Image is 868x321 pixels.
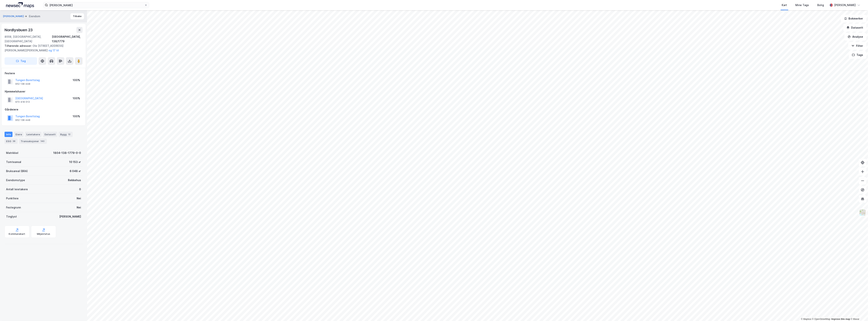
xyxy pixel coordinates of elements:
[3,14,25,18] button: [PERSON_NAME]
[6,151,18,155] div: Matrikkel
[15,100,30,103] div: 972 418 013
[48,2,144,8] input: Søk på adresse, matrikkel, gårdeiere, leietakere eller personer
[6,178,25,182] div: Eiendomstype
[29,14,40,19] div: Eiendom
[5,57,37,65] button: Tag
[37,233,50,236] div: Miljøstatus
[77,205,81,210] div: Nei
[6,196,19,201] div: Punktleie
[849,51,866,59] button: Tags
[53,151,81,155] div: 1804-138-1779-0-0
[841,15,866,22] button: Bokmerker
[25,132,41,137] div: Leietakere
[68,178,81,182] div: Rekkehus
[5,89,82,94] div: Hjemmelshaver
[849,303,868,321] div: Kontrollprogram for chat
[5,44,79,53] div: Ole [STREET_ADDRESS][PERSON_NAME][PERSON_NAME]
[73,78,80,82] div: 100%
[817,3,824,7] div: Bolig
[59,214,81,219] div: [PERSON_NAME]
[5,132,12,137] div: Info
[5,139,18,144] div: ESG
[9,233,25,236] div: Kommunekart
[15,82,30,85] div: 952 138 448
[6,205,21,210] div: Festegrunn
[5,107,82,112] div: Gårdeiere
[73,114,80,119] div: 100%
[845,33,866,41] button: Analyse
[6,160,21,164] div: Tomteareal
[67,132,71,136] div: 12
[6,169,28,173] div: Bruksareal (BRA)
[849,303,868,321] iframe: Chat Widget
[5,34,52,44] div: 8008, [GEOGRAPHIC_DATA], [GEOGRAPHIC_DATA]
[848,42,866,50] button: Filter
[6,2,34,8] img: logo.a4113a55bc3d86da70a041830d287a7e.svg
[5,71,82,76] div: Festere
[19,139,47,144] div: Transaksjoner
[801,318,811,320] a: Mapbox
[69,160,81,164] div: 10 153 ㎡
[812,318,831,320] a: OpenStreetMap
[40,139,45,143] div: 140
[834,3,856,7] div: [PERSON_NAME]
[5,44,33,47] span: Tilhørende adresser:
[70,13,84,19] button: Tilbake
[6,214,17,219] div: Tinglyst
[5,27,34,33] div: Nordlysbuen 23
[70,169,81,173] div: 6 048 ㎡
[15,119,30,122] div: 952 138 448
[43,132,57,137] div: Datasett
[79,187,81,192] div: 0
[782,3,787,7] div: Kart
[6,187,28,192] div: Antall leietakere
[859,209,866,216] img: Z
[12,139,16,143] div: 38
[796,3,809,7] div: Mine Tags
[831,318,850,320] a: Improve this map
[59,132,73,137] div: Bygg
[843,24,866,31] button: Datasett
[73,96,80,101] div: 100%
[77,196,81,201] div: Nei
[14,132,23,137] div: Eiere
[52,34,83,44] div: [GEOGRAPHIC_DATA], 138/1779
